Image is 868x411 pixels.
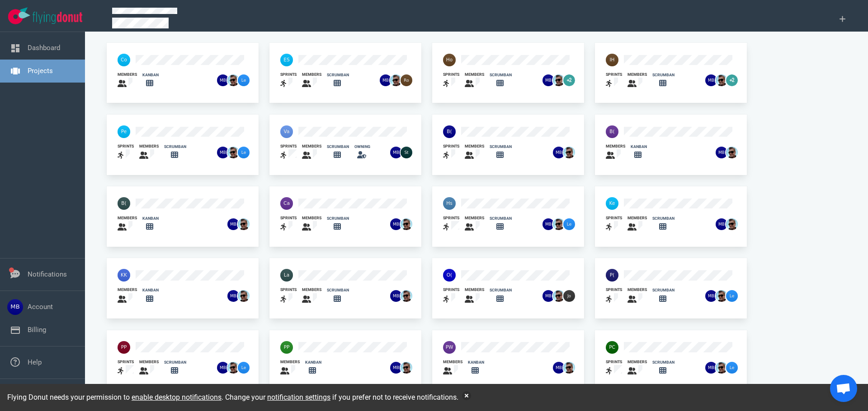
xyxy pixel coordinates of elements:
div: members [627,72,647,78]
a: members [302,287,321,305]
a: sprints [606,359,622,377]
img: 26 [217,74,229,86]
div: sprints [443,143,459,149]
img: 26 [401,362,412,374]
div: members [302,215,321,221]
div: scrumban [327,216,349,222]
div: kanban [468,360,484,365]
div: scrumban [164,360,186,365]
span: . Change your if you prefer not to receive notifications. [222,393,458,402]
div: scrumban [490,144,512,150]
img: 26 [726,362,738,374]
img: 40 [280,197,293,210]
img: 40 [443,197,456,210]
img: 26 [563,362,575,374]
a: members [465,215,484,233]
a: sprints [280,215,297,233]
img: 40 [280,341,293,354]
div: members [302,287,321,293]
a: members [627,287,647,305]
div: sprints [606,72,622,78]
text: +2 [567,78,571,83]
div: members [118,215,137,221]
div: scrumban [490,287,512,293]
img: 26 [238,74,250,86]
img: 26 [238,290,250,302]
div: members [302,143,321,149]
img: 26 [390,218,402,230]
img: 26 [401,74,412,86]
img: 26 [390,147,402,158]
img: 26 [401,218,412,230]
img: 26 [716,362,727,374]
a: members [139,359,159,377]
a: sprints [118,143,134,161]
a: members [465,287,484,305]
a: members [302,215,321,233]
a: members [465,72,484,89]
img: Flying Donut text logo [33,12,82,24]
div: members [139,143,159,149]
div: members [465,287,484,293]
div: sprints [118,143,134,149]
img: 26 [705,74,717,86]
img: 40 [280,269,293,282]
img: 40 [280,54,293,66]
a: members [118,215,137,233]
div: members [627,359,647,365]
img: 40 [118,197,130,210]
a: sprints [443,72,459,89]
img: 26 [705,362,717,374]
img: 26 [227,218,239,230]
img: 26 [705,290,717,302]
img: 40 [606,197,618,210]
div: members [465,143,484,149]
img: 40 [443,125,456,138]
text: +2 [730,78,734,83]
a: members [627,72,647,89]
img: 26 [726,290,738,302]
div: members [118,287,137,293]
div: sprints [280,72,297,78]
img: 26 [401,147,412,158]
div: members [139,359,159,365]
a: sprints [606,287,622,305]
img: 40 [118,125,130,138]
div: scrumban [652,360,675,365]
div: scrumban [652,72,675,78]
a: sprints [606,72,622,89]
div: scrumban [164,144,186,150]
img: 26 [553,218,565,230]
img: 26 [227,362,239,374]
a: Notifications [28,270,67,278]
img: 26 [390,74,402,86]
div: sprints [606,287,622,293]
img: 40 [280,125,293,138]
a: members [280,359,300,377]
div: kanban [142,287,159,293]
a: notification settings [267,393,330,402]
div: kanban [142,72,159,78]
img: 26 [563,147,575,158]
a: members [627,359,647,377]
div: scrumban [327,287,349,293]
a: members [302,143,321,161]
div: scrumban [327,144,349,150]
div: scrumban [490,216,512,222]
img: 26 [390,362,402,374]
div: sprints [443,72,459,78]
img: 40 [606,54,618,66]
a: members [139,143,159,161]
div: scrumban [490,72,512,78]
div: sprints [443,287,459,293]
span: Flying Donut needs your permission to [7,393,222,402]
img: 26 [227,74,239,86]
a: Projects [28,67,53,75]
a: sprints [443,215,459,233]
a: members [302,72,321,89]
img: 26 [553,362,565,374]
a: sprints [280,287,297,305]
img: 26 [238,147,250,158]
div: kanban [305,360,321,365]
div: sprints [606,359,622,365]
